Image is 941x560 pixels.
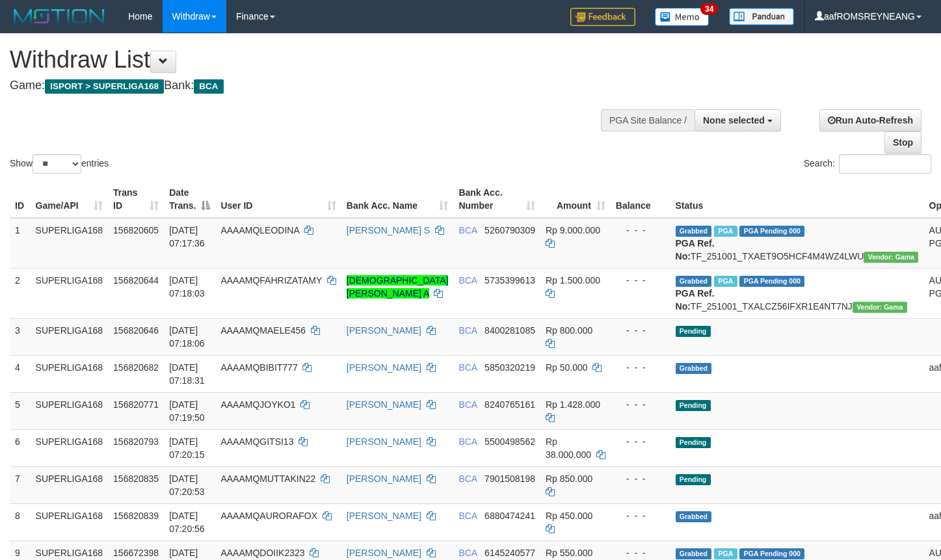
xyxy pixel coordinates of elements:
[169,473,205,497] span: [DATE] 07:20:53
[33,154,81,174] select: Showentries
[10,268,31,318] td: 2
[458,225,477,235] span: BCA
[484,436,535,447] span: Copy 5500498562 to clipboard
[484,399,535,410] span: Copy 8240765161 to clipboard
[220,399,295,410] span: AAAAMQJOYKO1
[169,225,205,248] span: [DATE] 07:17:36
[546,548,592,558] span: Rp 550.000
[484,362,535,373] span: Copy 5850320219 to clipboard
[347,325,421,336] a: [PERSON_NAME]
[113,548,159,558] span: 156672398
[220,362,297,373] span: AAAAMQBIBIT777
[601,109,695,131] div: PGA Site Balance /
[714,548,737,559] span: Marked by aafsoycanthlai
[220,548,304,558] span: AAAAMQDOIIK2323
[10,7,109,26] img: MOTION_logo.png
[45,79,164,94] span: ISPORT > SUPERLIGA168
[31,181,109,218] th: Game/API: activate to sort column ascending
[10,181,31,218] th: ID
[10,318,31,355] td: 3
[546,325,592,336] span: Rp 800.000
[616,509,665,522] div: - - -
[10,466,31,503] td: 7
[676,437,711,448] span: Pending
[670,218,924,269] td: TF_251001_TXAET9O5HCF4M4WZ4LWU
[220,473,315,484] span: AAAAMQMUTTAKIN22
[616,224,665,237] div: - - -
[714,276,737,287] span: Marked by aafchoeunmanni
[169,399,205,423] span: [DATE] 07:19:50
[616,435,665,448] div: - - -
[804,154,931,174] label: Search:
[729,8,794,25] img: panduan.png
[616,472,665,485] div: - - -
[695,109,781,131] button: None selected
[220,325,306,336] span: AAAAMQMAELE456
[31,355,109,392] td: SUPERLIGA168
[347,548,421,558] a: [PERSON_NAME]
[169,436,205,460] span: [DATE] 07:20:15
[484,225,535,235] span: Copy 5260790309 to clipboard
[676,511,712,522] span: Grabbed
[458,473,477,484] span: BCA
[10,355,31,392] td: 4
[484,511,535,521] span: Copy 6880474241 to clipboard
[31,268,109,318] td: SUPERLIGA168
[164,181,215,218] th: Date Trans.: activate to sort column descending
[864,252,918,263] span: Vendor URL: https://trx31.1velocity.biz
[113,399,159,410] span: 156820771
[347,473,421,484] a: [PERSON_NAME]
[703,115,765,126] span: None selected
[215,181,341,218] th: User ID: activate to sort column ascending
[220,225,299,235] span: AAAAMQLEODINA
[10,218,31,269] td: 1
[714,226,737,237] span: Marked by aafchoeunmanni
[700,3,718,15] span: 34
[347,511,421,521] a: [PERSON_NAME]
[655,8,709,26] img: Button%20Memo.svg
[220,436,293,447] span: AAAAMQGITSI13
[616,361,665,374] div: - - -
[458,548,477,558] span: BCA
[347,362,421,373] a: [PERSON_NAME]
[113,225,159,235] span: 156820605
[739,276,804,287] span: PGA Pending
[546,275,600,286] span: Rp 1.500.000
[670,181,924,218] th: Status
[458,275,477,286] span: BCA
[676,238,715,261] b: PGA Ref. No:
[31,392,109,429] td: SUPERLIGA168
[458,436,477,447] span: BCA
[220,275,322,286] span: AAAAMQFAHRIZATAMY
[546,362,588,373] span: Rp 50.000
[31,466,109,503] td: SUPERLIGA168
[670,268,924,318] td: TF_251001_TXALCZ56IFXR1E4NT7NJ
[347,399,421,410] a: [PERSON_NAME]
[546,225,600,235] span: Rp 9.000.000
[484,275,535,286] span: Copy 5735399613 to clipboard
[108,181,164,218] th: Trans ID: activate to sort column ascending
[169,362,205,386] span: [DATE] 07:18:31
[458,399,477,410] span: BCA
[113,362,159,373] span: 156820682
[616,324,665,337] div: - - -
[616,274,665,287] div: - - -
[169,325,205,349] span: [DATE] 07:18:06
[347,225,430,235] a: [PERSON_NAME] S
[546,511,592,521] span: Rp 450.000
[484,548,535,558] span: Copy 6145240577 to clipboard
[31,429,109,466] td: SUPERLIGA168
[739,548,804,559] span: PGA Pending
[484,325,535,336] span: Copy 8400281085 to clipboard
[739,226,804,237] span: PGA Pending
[616,398,665,411] div: - - -
[10,79,615,92] h4: Game: Bank:
[113,275,159,286] span: 156820644
[113,436,159,447] span: 156820793
[853,302,907,313] span: Vendor URL: https://trx31.1velocity.biz
[113,511,159,521] span: 156820839
[347,275,449,299] a: [DEMOGRAPHIC_DATA][PERSON_NAME] A
[884,131,921,153] a: Stop
[113,473,159,484] span: 156820835
[616,546,665,559] div: - - -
